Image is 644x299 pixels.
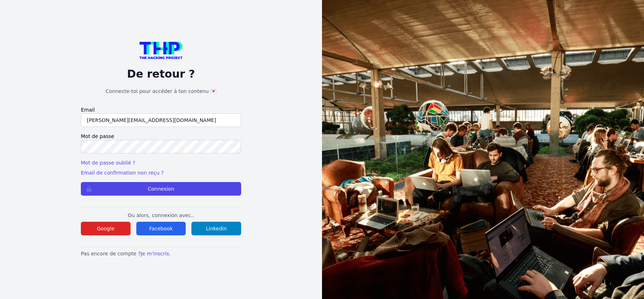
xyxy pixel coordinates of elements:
[81,212,241,219] p: Ou alors, connexion avec..
[81,106,241,113] label: Email
[81,133,241,140] label: Mot de passe
[81,88,241,95] h1: Connecte-toi pour accéder à ton contenu 💌
[81,113,241,127] input: Email
[81,68,241,80] p: De retour ?
[141,251,171,256] a: Je m'inscris.
[191,222,241,235] button: Linkedin
[81,222,131,235] button: Google
[81,250,241,257] p: Pas encore de compte ?
[140,42,182,59] img: logo
[136,222,186,235] button: Facebook
[81,182,241,196] button: Connexion
[81,170,164,176] a: Email de confirmation non reçu ?
[81,160,135,166] a: Mot de passe oublié ?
